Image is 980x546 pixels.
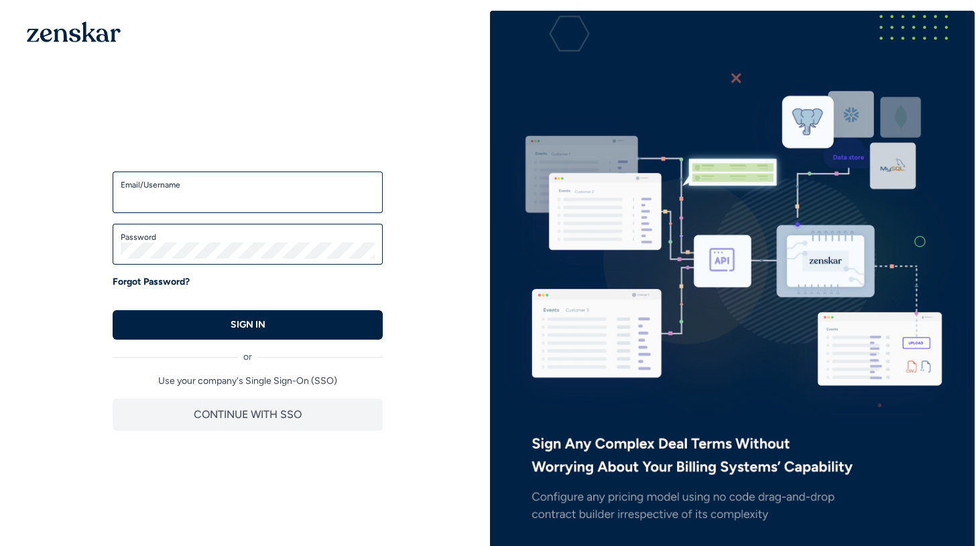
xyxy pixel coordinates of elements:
[231,318,265,332] p: SIGN IN
[113,399,383,431] button: CONTINUE WITH SSO
[121,232,375,243] label: Password
[113,310,383,340] button: SIGN IN
[27,21,121,42] img: 1OGAJ2xQqyY4LXKgY66KYq0eOWRCkrZdAb3gUhuVAqdWPZE9SRJmCz+oDMSn4zDLXe31Ii730ItAGKgCKgCCgCikA4Av8PJUP...
[113,340,383,364] div: or
[121,180,375,190] label: Email/Username
[113,275,190,289] a: Forgot Password?
[113,374,383,388] p: Use your company's Single Sign-On (SSO)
